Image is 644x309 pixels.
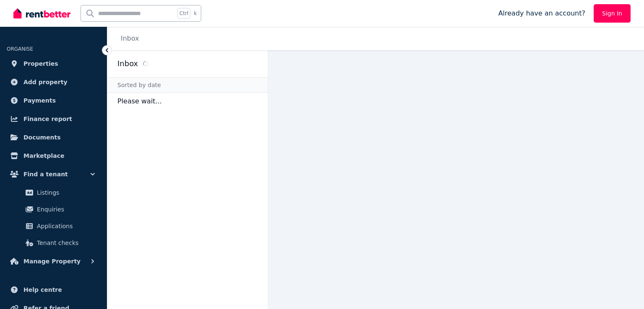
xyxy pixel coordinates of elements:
span: ORGANISE [7,46,33,52]
span: Payments [23,95,56,106]
span: Documents [23,132,61,142]
a: Applications [10,218,97,234]
a: Tenant checks [10,234,97,251]
div: Sorted by date [107,77,268,93]
a: Finance report [7,111,100,127]
span: Properties [23,59,58,69]
img: RentBetter [13,7,70,20]
a: Sign In [594,4,631,23]
span: Finance report [23,114,72,124]
button: Find a tenant [7,166,100,183]
a: Payments [7,92,100,109]
span: Find a tenant [23,169,68,179]
a: Listings [10,184,97,201]
span: k [194,10,197,17]
nav: Breadcrumb [107,27,149,50]
span: Add property [23,77,68,87]
span: Already have an account? [498,8,585,18]
span: Applications [37,221,93,231]
a: Documents [7,129,100,146]
span: Ctrl [177,8,190,19]
span: Help centre [23,285,62,295]
a: Help centre [7,281,100,298]
a: Enquiries [10,201,97,218]
h2: Inbox [117,58,138,70]
a: Properties [7,55,100,72]
a: Marketplace [7,147,100,164]
span: Marketplace [23,151,64,161]
p: Please wait... [107,93,268,110]
a: Inbox [121,34,139,42]
span: Tenant checks [37,238,93,248]
button: Manage Property [7,253,100,270]
span: Manage Property [23,256,80,266]
span: Listings [37,188,93,198]
a: Add property [7,74,100,90]
span: Enquiries [37,204,93,214]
